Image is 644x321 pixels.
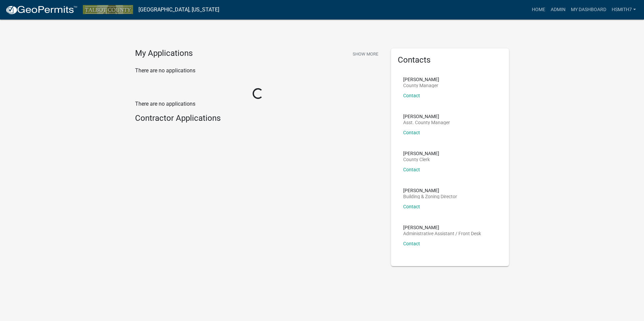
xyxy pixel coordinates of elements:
[403,83,439,88] p: County Manager
[135,48,193,59] h4: My Applications
[135,100,381,108] p: There are no applications
[403,194,457,199] p: Building & Zoning Director
[135,113,381,126] wm-workflow-list-section: Contractor Applications
[548,3,568,16] a: Admin
[403,77,439,82] p: [PERSON_NAME]
[350,48,381,60] button: Show More
[398,55,502,65] h5: Contacts
[403,151,439,156] p: [PERSON_NAME]
[529,3,548,16] a: Home
[83,5,133,14] img: Talbot County, Georgia
[609,3,639,16] a: hsmith7
[403,93,420,98] a: Contact
[403,231,481,236] p: Administrative Assistant / Front Desk
[403,130,420,135] a: Contact
[135,113,381,123] h4: Contractor Applications
[135,67,381,75] p: There are no applications
[403,114,450,119] p: [PERSON_NAME]
[138,4,219,15] a: [GEOGRAPHIC_DATA], [US_STATE]
[403,188,457,193] p: [PERSON_NAME]
[403,225,481,230] p: [PERSON_NAME]
[403,157,439,162] p: County Clerk
[403,241,420,246] a: Contact
[403,204,420,209] a: Contact
[568,3,609,16] a: My Dashboard
[403,120,450,125] p: Asst. County Manager
[403,167,420,172] a: Contact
